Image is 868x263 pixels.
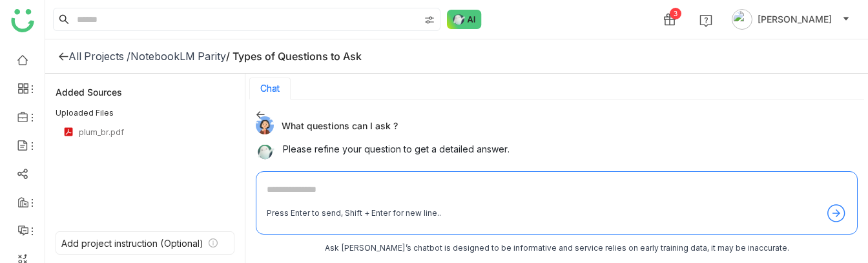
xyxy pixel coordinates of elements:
div: All Projects / [68,50,130,63]
div: 3 [670,8,681,19]
div: Press Enter to send, Shift + Enter for new line.. [267,207,441,220]
div: / Types of Questions to Ask [226,50,362,63]
div: What questions can I ask ? [256,116,847,134]
span: [PERSON_NAME] [758,12,832,26]
div: NotebookLM Parity [130,50,226,63]
div: Add project instruction (Optional) [61,238,203,249]
img: pdf.svg [63,127,74,137]
button: Chat [260,83,280,94]
div: Ask [PERSON_NAME]’s chatbot is designed to be informative and service relies on early training da... [256,242,858,255]
div: plum_br.pdf [79,127,227,137]
img: ask-buddy-normal.svg [447,10,482,29]
img: search-type.svg [424,15,435,25]
img: help.svg [699,14,712,27]
img: logo [11,9,34,32]
img: avatar [732,9,752,30]
div: Added Sources [56,84,234,100]
div: Uploaded Files [56,107,234,119]
button: [PERSON_NAME] [729,9,852,30]
p: Please refine your question to get a detailed answer. [283,142,847,156]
